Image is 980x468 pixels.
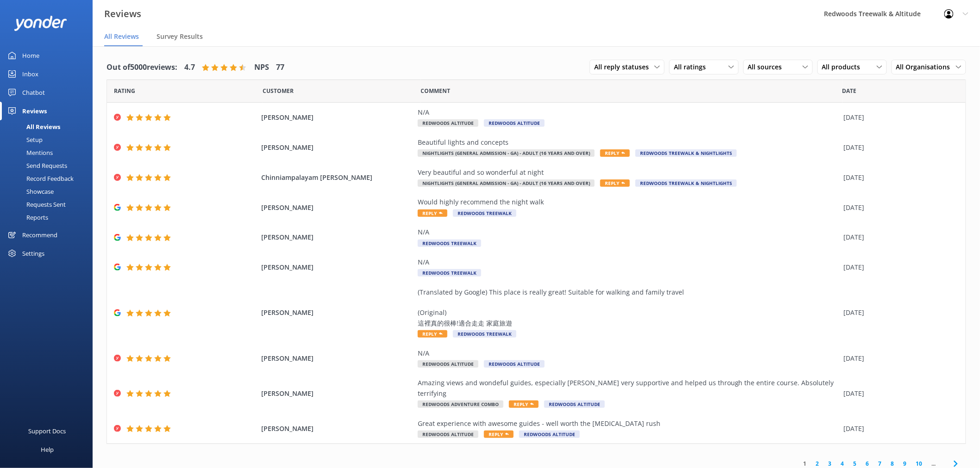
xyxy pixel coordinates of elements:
[418,348,839,358] div: N/A
[14,16,67,31] img: yonder-white-logo.png
[6,133,43,146] div: Setup
[822,62,866,72] span: All products
[519,431,580,438] span: Redwoods Altitude
[22,226,57,244] div: Recommend
[6,146,93,159] a: Mentions
[6,198,93,211] a: Requests Sent
[635,149,737,157] span: Redwoods Treewalk & Nightlights
[261,308,413,318] span: [PERSON_NAME]
[842,86,857,95] span: Date
[418,197,839,207] div: Would highly recommend the night walk
[276,62,284,74] h4: 77
[6,198,66,211] div: Requests Sent
[261,424,413,434] span: [PERSON_NAME]
[107,62,177,74] h4: Out of 5000 reviews:
[844,142,954,153] div: [DATE]
[6,211,48,224] div: Reports
[6,172,93,185] a: Record Feedback
[886,459,899,468] a: 8
[799,459,811,468] a: 1
[418,119,478,127] span: Redwoods Altitude
[22,83,45,102] div: Chatbot
[6,159,67,172] div: Send Requests
[421,86,451,95] span: Question
[836,459,849,468] a: 4
[927,459,941,468] span: ...
[600,149,630,157] span: Reply
[29,422,66,440] div: Support Docs
[104,6,141,21] h3: Reviews
[6,146,53,159] div: Mentions
[6,120,93,133] a: All Reviews
[22,46,39,65] div: Home
[418,360,478,368] span: Redwoods Altitude
[844,262,954,272] div: [DATE]
[263,86,294,95] span: Date
[261,232,413,242] span: [PERSON_NAME]
[418,287,839,329] div: (Translated by Google) This place is really great! Suitable for walking and family travel (Origin...
[874,459,886,468] a: 7
[261,142,413,153] span: [PERSON_NAME]
[896,62,956,72] span: All Organisations
[157,32,203,41] span: Survey Results
[418,269,481,277] span: Redwoods Treewalk
[418,227,839,237] div: N/A
[418,400,503,408] span: Redwoods Adventure Combo
[418,431,478,438] span: Redwoods Altitude
[811,459,824,468] a: 2
[22,65,38,83] div: Inbox
[844,308,954,318] div: [DATE]
[861,459,874,468] a: 6
[544,400,605,408] span: Redwoods Altitude
[261,262,413,272] span: [PERSON_NAME]
[635,179,737,187] span: Redwoods Treewalk & Nightlights
[844,388,954,399] div: [DATE]
[484,431,514,438] span: Reply
[453,330,516,338] span: Redwoods Treewalk
[114,86,135,95] span: Date
[509,400,539,408] span: Reply
[41,440,54,459] div: Help
[594,62,654,72] span: All reply statuses
[453,209,516,217] span: Redwoods Treewalk
[261,353,413,363] span: [PERSON_NAME]
[844,203,954,213] div: [DATE]
[849,459,861,468] a: 5
[748,62,788,72] span: All sources
[911,459,927,468] a: 10
[418,257,839,267] div: N/A
[104,32,139,41] span: All Reviews
[418,179,595,187] span: Nightlights (General Admission - GA) - Adult (16 years and over)
[261,112,413,123] span: [PERSON_NAME]
[418,419,839,429] div: Great experience with awesome guides - well worth the [MEDICAL_DATA] rush
[261,172,413,183] span: Chinniampalayam [PERSON_NAME]
[184,62,195,74] h4: 4.7
[824,459,836,468] a: 3
[418,149,595,157] span: Nightlights (General Admission - GA) - Adult (16 years and over)
[418,378,839,399] div: Amazing views and wondeful guides, especially [PERSON_NAME] very supportive and helped us through...
[254,62,269,74] h4: NPS
[22,102,47,120] div: Reviews
[418,330,447,338] span: Reply
[600,179,630,187] span: Reply
[844,112,954,123] div: [DATE]
[261,388,413,399] span: [PERSON_NAME]
[261,203,413,213] span: [PERSON_NAME]
[22,244,44,263] div: Settings
[418,209,447,217] span: Reply
[6,185,54,198] div: Showcase
[844,172,954,183] div: [DATE]
[6,159,93,172] a: Send Requests
[6,172,74,185] div: Record Feedback
[6,211,93,224] a: Reports
[6,185,93,198] a: Showcase
[418,107,839,117] div: N/A
[6,133,93,146] a: Setup
[6,120,60,133] div: All Reviews
[484,119,545,127] span: Redwoods Altitude
[418,167,839,178] div: Very beautiful and so wonderful at night
[844,424,954,434] div: [DATE]
[844,353,954,363] div: [DATE]
[418,240,481,247] span: Redwoods Treewalk
[899,459,911,468] a: 9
